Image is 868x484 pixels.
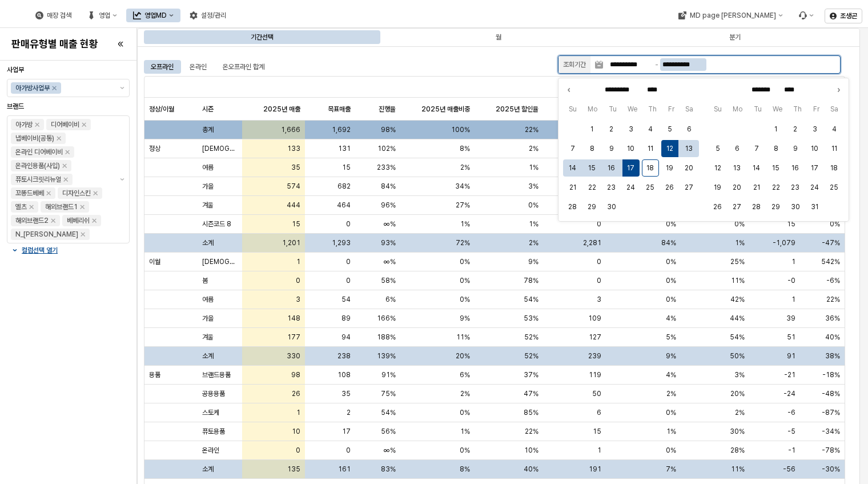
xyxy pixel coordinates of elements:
p: 조생곤 [840,11,857,21]
button: 2025-10-23 [787,179,804,196]
span: 소계 [202,238,214,247]
span: 139% [377,351,396,361]
span: 100% [451,125,470,134]
span: 39 [786,314,795,323]
button: 2025-09-29 [584,198,601,215]
button: 2025-10-17 [806,159,823,177]
span: 0% [666,295,676,304]
span: 0% [830,219,840,229]
span: 0% [460,408,470,417]
div: 온라인 [190,60,207,74]
span: 8% [460,144,470,153]
span: 91 [787,351,795,361]
span: 1,666 [281,125,300,134]
span: Fr [807,103,825,115]
span: 26 [292,389,300,398]
span: 22% [525,125,539,134]
div: 아가방 [15,119,33,130]
div: 온라인용품(사입) [15,160,60,171]
button: 2025-09-26 [661,179,678,196]
button: 2025-09-04 [642,121,659,138]
span: 574 [287,182,300,191]
div: 월 [381,30,616,44]
span: We [767,103,787,115]
span: 93% [381,238,396,247]
button: 2025-10-10 [806,140,823,157]
button: 2025-10-28 [748,198,765,215]
span: 54 [341,295,351,304]
span: 177 [287,333,300,342]
span: 133 [287,144,300,153]
span: 75% [381,389,396,398]
div: Remove 디어베이비 [82,122,86,127]
div: 오프라인 [144,60,180,74]
span: 78% [524,276,539,285]
span: 1,692 [332,125,351,134]
span: 1,201 [282,238,300,247]
span: 188% [377,333,396,342]
span: 4% [666,314,676,323]
button: 2025-10-21 [748,179,765,196]
div: 온라인 [183,60,214,74]
div: Remove 해외브랜드2 [51,218,55,223]
span: ∞% [384,257,396,266]
span: Tu [603,103,622,115]
span: -18% [822,370,840,379]
span: 233% [377,163,396,172]
span: -6% [826,276,840,285]
button: 매장 검색 [29,9,78,22]
span: 브랜드 [7,102,24,110]
span: 1 [296,257,300,266]
button: 2025-09-24 [622,179,640,196]
span: 0 [597,257,601,266]
div: Remove 퓨토시크릿리뉴얼 [63,177,68,182]
div: 퓨토시크릿리뉴얼 [15,174,61,185]
span: 84% [381,182,396,191]
div: 분기 [729,30,741,44]
span: Mo [727,103,748,115]
span: 0% [666,257,676,266]
button: 2025-10-02 [787,121,804,138]
span: 목표매출 [328,104,351,113]
span: 진행율 [379,104,396,113]
span: 52% [524,351,539,361]
button: 2025-10-19 [709,179,726,196]
span: 98% [381,125,396,134]
button: 2025-10-06 [729,140,746,157]
span: 98 [291,370,300,379]
div: 분기 [618,30,852,44]
span: 84% [661,238,676,247]
span: 11% [731,276,745,285]
button: 2025-09-03 [622,121,640,138]
div: 베베리쉬 [67,215,90,226]
span: 1% [735,238,745,247]
span: -48% [822,389,840,398]
span: 2% [529,144,539,153]
div: 영업MD [126,9,180,22]
span: 444 [287,201,300,210]
div: Remove 엘츠 [29,205,34,209]
span: 9% [666,351,676,361]
div: 디어베이비 [51,119,79,130]
span: 0% [528,201,539,210]
span: 3 [296,295,300,304]
span: 54% [381,408,396,417]
span: 330 [287,351,300,361]
div: 기간선택 [251,30,274,44]
span: 36% [825,314,840,323]
button: 영업 [81,9,124,22]
span: 148 [287,314,300,323]
span: Tu [748,103,767,115]
div: Remove 냅베이비(공통) [57,136,61,141]
span: 131 [338,144,351,153]
span: 9% [460,314,470,323]
span: 2% [460,389,470,398]
span: 102% [377,144,396,153]
button: 2025-09-05 [661,121,678,138]
span: Su [563,103,582,115]
span: 0% [460,295,470,304]
button: 2025-10-14 [748,159,765,177]
button: 2025-10-15 [767,159,785,177]
span: 20% [730,389,745,398]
